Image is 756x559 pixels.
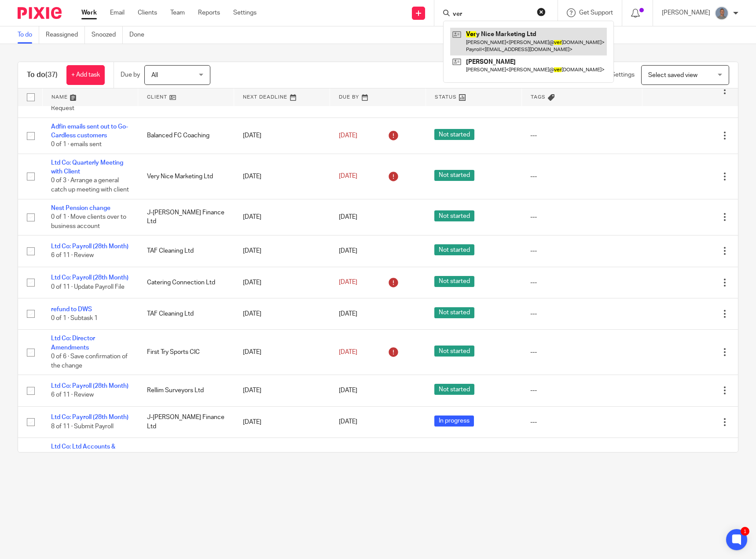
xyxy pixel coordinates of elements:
span: Select saved view [648,72,697,78]
span: (37) [45,71,58,78]
div: --- [530,131,633,140]
a: Email [110,8,125,17]
div: --- [530,418,633,427]
span: 6 of 11 · Review [51,252,94,258]
div: --- [530,172,633,181]
a: Ltd Co: Payroll (28th Month) [51,275,128,281]
a: Ltd Co: Payroll (28th Month) [51,414,128,420]
span: Not started [434,210,474,221]
span: 0 of 1 · Subtask 1 [51,315,98,321]
span: [DATE] [339,279,357,286]
div: --- [530,309,633,318]
td: [DATE] [234,438,330,483]
td: J-[PERSON_NAME] Finance Ltd [138,199,234,235]
td: Very Nice Marketing Ltd [138,154,234,199]
span: Not started [434,244,474,255]
a: Ltd Co: Ltd Accounts & Corp Tax Return [51,444,115,459]
span: Get Support [579,10,613,16]
span: [DATE] [339,132,357,139]
td: Rellim Surveyors Ltd [138,375,234,406]
input: Search [452,11,531,18]
span: Not started [434,129,474,140]
h1: To do [27,70,58,80]
td: [DATE] [234,298,330,329]
span: [DATE] [339,173,357,180]
span: [DATE] [339,214,357,220]
td: [DATE] [234,406,330,438]
td: TAF Cleaning Ltd [138,235,234,267]
span: 8 of 11 · Submit Payroll [51,423,114,430]
span: Not started [434,384,474,395]
a: To do [18,26,39,44]
span: Tags [531,95,546,99]
p: [PERSON_NAME] [662,8,710,17]
div: --- [530,278,633,287]
a: Reports [198,8,220,17]
p: Due by [121,70,140,79]
td: [DATE] [234,154,330,199]
span: View Settings [597,72,635,78]
span: 0 of 1 · emails sent [51,142,102,148]
span: [DATE] [339,419,357,425]
span: Not started [434,307,474,318]
a: Ltd Co: Payroll (28th Month) [51,383,128,389]
span: 0 of 11 · Update Payroll File [51,284,125,290]
a: Reassigned [46,26,85,44]
td: TAF Cleaning Ltd [138,298,234,329]
button: Clear [537,7,546,16]
a: Adfin emails sent out to Go-Cardless customers [51,124,128,139]
span: [DATE] [339,349,357,355]
img: James%20Headshot.png [715,6,729,20]
div: --- [530,348,633,357]
td: Catering Connection Ltd [138,267,234,298]
td: [DATE] [234,375,330,406]
span: Not started [434,346,474,357]
a: Ltd Co: Quarterly Meeting with Client [51,160,123,175]
td: [DATE] [234,330,330,375]
td: [DATE] [234,267,330,298]
span: 0 of 6 · Save confirmation of the change [51,353,128,369]
a: refund to DWS [51,306,92,313]
a: Nest Pension change [51,205,110,211]
td: [DATE] [234,199,330,235]
div: --- [530,246,633,255]
span: [DATE] [339,311,357,317]
img: Pixie [18,7,62,19]
a: + Add task [66,65,105,85]
div: 1 [741,527,749,536]
td: First Try Sports CIC [138,330,234,375]
a: Ltd Co: Director Amendments [51,335,95,350]
span: [DATE] [339,248,357,254]
a: Clients [138,8,157,17]
span: In progress [434,416,474,427]
td: J-[PERSON_NAME] Finance Ltd [138,406,234,438]
span: [DATE] [339,387,357,394]
div: --- [530,386,633,395]
td: [DATE] [234,235,330,267]
a: Settings [233,8,257,17]
td: [DATE] [234,118,330,154]
td: Balanced FC Coaching [138,118,234,154]
div: --- [530,213,633,221]
a: Work [81,8,97,17]
a: Snoozed [92,26,123,44]
span: Not started [434,276,474,287]
span: Not started [434,170,474,181]
span: 0 of 3 · Arrange a general catch up meeting with client [51,178,129,193]
a: Ltd Co: Payroll (28th Month) [51,243,128,250]
span: All [151,72,158,78]
a: Team [170,8,185,17]
td: Stepwood Limited [138,438,234,483]
span: 0 of 1 · Move clients over to business account [51,214,126,229]
span: 6 of 11 · Review [51,392,94,398]
a: Done [129,26,151,44]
